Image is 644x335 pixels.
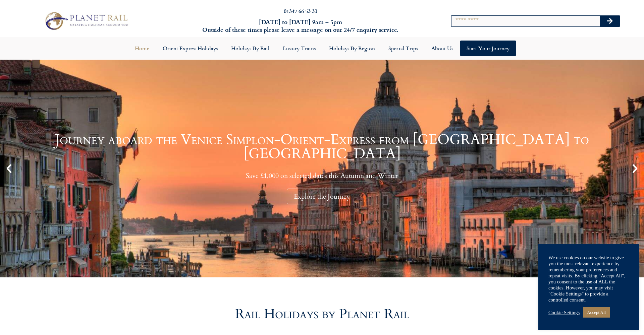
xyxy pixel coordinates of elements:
[583,307,610,318] a: Accept All
[3,41,641,56] nav: Menu
[425,41,460,56] a: About Us
[224,41,276,56] a: Holidays by Rail
[173,18,428,34] h6: [DATE] to [DATE] 9am – 5pm Outside of these times please leave a message on our 24/7 enquiry serv...
[548,310,580,316] a: Cookie Settings
[3,163,15,174] div: Previous slide
[128,41,156,56] a: Home
[460,41,516,56] a: Start your Journey
[322,41,382,56] a: Holidays by Region
[284,7,317,15] a: 01347 66 53 33
[17,172,627,180] p: Save £1,000 on selected dates this Autumn and Winter
[382,41,425,56] a: Special Trips
[276,41,322,56] a: Luxury Trains
[600,16,620,26] button: Search
[156,41,224,56] a: Orient Express Holidays
[287,189,357,204] div: Explore the Journey
[17,133,627,161] h1: Journey aboard the Venice Simplon-Orient-Express from [GEOGRAPHIC_DATA] to [GEOGRAPHIC_DATA]
[548,255,629,303] div: We use cookies on our website to give you the most relevant experience by remembering your prefer...
[42,10,130,32] img: Planet Rail Train Holidays Logo
[131,308,513,321] h2: Rail Holidays by Planet Rail
[629,163,641,174] div: Next slide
